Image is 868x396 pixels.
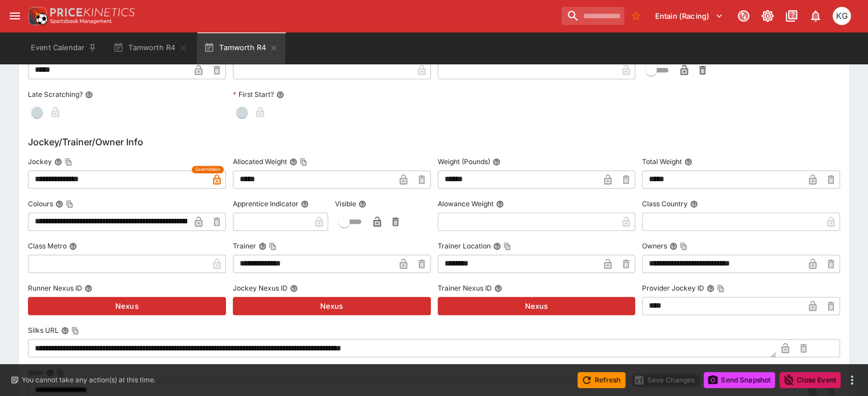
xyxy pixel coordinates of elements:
button: Copy To Clipboard [300,158,308,166]
p: Class Country [642,199,688,209]
button: TrainerCopy To Clipboard [259,242,267,250]
button: Close Event [780,372,841,388]
p: Trainer [233,241,256,251]
button: No Bookmarks [627,7,645,25]
p: Silks URL [28,325,59,335]
button: Connected to PK [733,6,754,26]
p: Owners [642,241,667,251]
button: Provider Jockey IDCopy To Clipboard [706,284,714,292]
p: Weight (Pounds) [438,157,490,166]
button: Copy To Clipboard [64,158,72,166]
button: Copy To Clipboard [66,200,74,208]
div: Kevin Gutschlag [833,7,851,25]
p: Trainer Nexus ID [438,283,492,293]
p: Class Metro [28,241,67,251]
p: Late Scratching? [28,89,83,99]
button: Nexus [233,297,431,315]
button: more [845,373,859,387]
span: Overridden [195,166,220,173]
p: Jockey Nexus ID [233,283,288,293]
p: Provider Jockey ID [642,283,704,293]
button: Refresh [578,372,625,388]
p: Runner Nexus ID [28,283,82,293]
button: Tamworth R4 [106,32,195,64]
button: open drawer [5,6,25,26]
button: Visible [358,200,366,208]
button: Apprentice Indicator [301,200,309,208]
button: OwnersCopy To Clipboard [669,242,677,250]
p: Allocated Weight [233,157,287,166]
p: Visible [335,199,356,209]
button: JockeyCopy To Clipboard [54,158,62,166]
button: Copy To Clipboard [71,326,79,334]
button: Copy To Clipboard [503,242,511,250]
button: Late Scratching? [85,91,93,99]
button: Trainer LocationCopy To Clipboard [493,242,501,250]
button: Total Weight [684,158,692,166]
button: Runner Nexus ID [84,284,92,292]
p: Total Weight [642,157,682,166]
button: Send Snapshot [704,372,775,388]
button: Jockey Nexus ID [290,284,298,292]
p: Trainer Location [438,241,491,251]
button: Silks URLCopy To Clipboard [61,326,69,334]
p: First Start? [233,89,274,99]
button: Notifications [805,6,826,26]
button: Alowance Weight [496,200,504,208]
button: Nexus [438,297,636,315]
button: Toggle light/dark mode [757,6,778,26]
button: First Start? [276,91,284,99]
button: Copy To Clipboard [680,242,688,250]
p: Apprentice Indicator [233,199,298,209]
p: You cannot take any action(s) at this time. [22,375,156,385]
p: Alowance Weight [438,199,494,209]
input: search [562,7,624,25]
button: Copy To Clipboard [717,284,725,292]
button: Kevin Gutschlag [829,3,854,28]
img: PriceKinetics [50,8,135,17]
button: Event Calendar [24,32,104,64]
p: Jockey [28,157,52,166]
p: Colours [28,199,53,209]
button: Trainer Nexus ID [494,284,502,292]
button: Copy To Clipboard [269,242,277,250]
button: Tamworth R4 [197,32,285,64]
button: Class Country [690,200,698,208]
button: Allocated WeightCopy To Clipboard [289,158,297,166]
button: Class Metro [69,242,77,250]
button: ColoursCopy To Clipboard [55,200,63,208]
h6: Jockey/Trainer/Owner Info [28,135,840,149]
button: Select Tenant [648,7,730,25]
img: Sportsbook Management [50,19,112,24]
button: Weight (Pounds) [492,158,500,166]
button: Nexus [28,297,226,315]
img: PriceKinetics Logo [25,5,48,27]
button: Documentation [781,6,802,26]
